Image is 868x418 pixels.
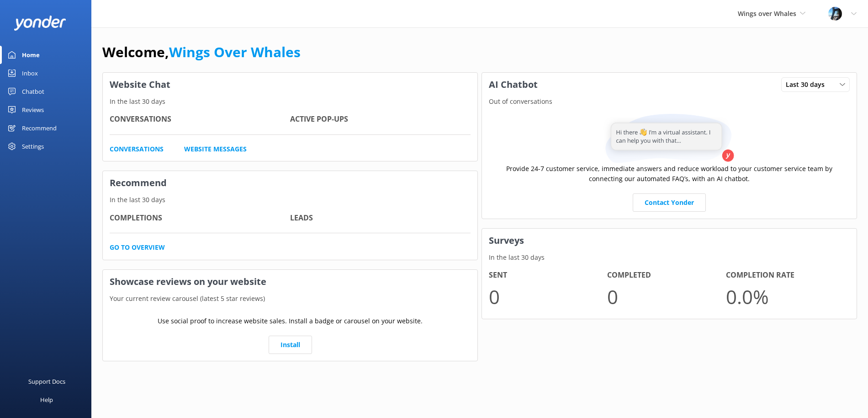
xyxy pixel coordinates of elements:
h4: Sent [489,269,607,281]
h3: Surveys [482,229,857,252]
div: Recommend [22,119,57,137]
span: Wings over Whales [738,9,796,18]
h3: Showcase reviews on your website [103,270,477,294]
h3: Website Chat [103,73,477,96]
a: Website Messages [184,144,247,154]
div: Reviews [22,101,44,119]
span: Last 30 days [786,80,830,90]
h4: Active Pop-ups [290,113,471,125]
p: 0 [607,281,725,312]
div: Settings [22,137,44,155]
p: Out of conversations [482,96,857,107]
a: Install [269,336,312,354]
h1: Welcome, [102,41,301,63]
a: Conversations [110,144,164,154]
div: Chatbot [22,82,44,101]
h4: Completions [110,212,290,224]
img: assistant... [603,114,736,164]
p: In the last 30 days [103,195,477,205]
p: In the last 30 days [482,252,857,263]
p: Use social proof to increase website sales. Install a badge or carousel on your website. [158,316,423,326]
div: Support Docs [28,372,65,391]
a: Contact Yonder [633,193,706,212]
a: Wings Over Whales [169,43,301,61]
img: yonder-white-logo.png [14,16,66,31]
p: Provide 24-7 customer service, immediate answers and reduce workload to your customer service tea... [489,164,850,184]
div: Help [40,391,53,409]
h4: Completed [607,269,725,281]
h4: Leads [290,212,471,224]
div: Inbox [22,64,38,82]
img: 145-1635463833.jpg [828,7,842,21]
div: Home [22,46,40,64]
p: In the last 30 days [103,96,477,107]
h4: Completion Rate [726,269,844,281]
p: Your current review carousel (latest 5 star reviews) [103,294,477,304]
p: 0.0 % [726,281,844,312]
p: 0 [489,281,607,312]
h3: Recommend [103,171,477,195]
h3: AI Chatbot [482,73,545,96]
a: Go to overview [110,242,165,252]
h4: Conversations [110,113,290,125]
